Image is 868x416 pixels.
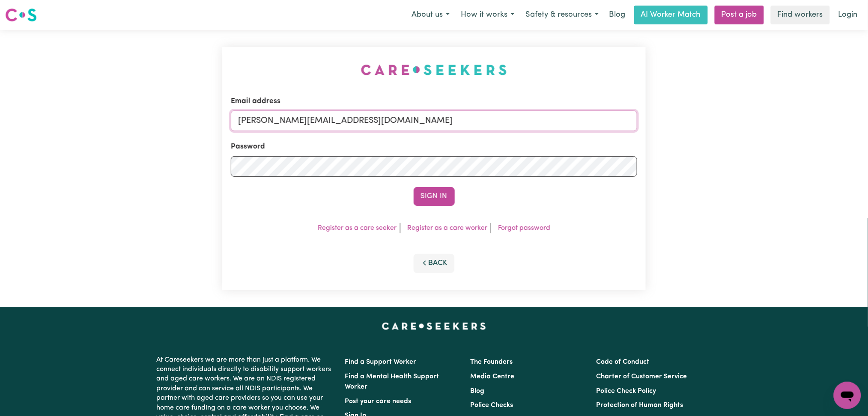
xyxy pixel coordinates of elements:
[471,373,515,380] a: Media Centre
[318,225,397,232] a: Register as a care seeker
[455,6,520,24] button: How it works
[520,6,604,24] button: Safety & resources
[407,225,487,232] a: Register as a care worker
[382,323,486,330] a: Careseekers home page
[596,359,649,365] a: Code of Conduct
[231,110,638,131] input: Email address
[771,6,830,24] a: Find workers
[231,96,280,107] label: Email address
[471,388,485,395] a: Blog
[498,225,550,232] a: Forgot password
[833,6,863,24] a: Login
[634,6,708,24] a: AI Worker Match
[596,373,687,380] a: Charter of Customer Service
[471,402,513,409] a: Police Checks
[414,187,455,206] button: Sign In
[596,388,656,395] a: Police Check Policy
[414,254,455,273] button: Back
[406,6,455,24] button: About us
[834,382,861,409] iframe: Button to launch messaging window
[715,6,764,24] a: Post a job
[596,402,683,409] a: Protection of Human Rights
[471,359,513,365] a: The Founders
[5,7,37,23] img: Careseekers logo
[604,6,631,24] a: Blog
[345,398,412,405] a: Post your care needs
[5,5,37,25] a: Careseekers logo
[345,373,439,390] a: Find a Mental Health Support Worker
[345,359,417,365] a: Find a Support Worker
[231,141,265,152] label: Password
